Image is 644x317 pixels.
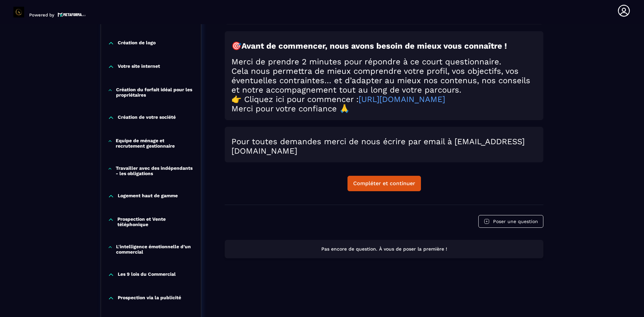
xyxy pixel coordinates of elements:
p: Prospection via la publicité [118,295,181,302]
h2: Pour toutes demandes merci de nous écrire par email à [EMAIL_ADDRESS][DOMAIN_NAME] [231,137,537,156]
p: Equipe de ménage et recrutement gestionnaire [116,138,194,149]
p: Votre site internet [118,63,160,70]
p: L'intelligence émotionnelle d’un commercial [116,244,194,255]
img: logo-branding [13,7,24,17]
img: logo [58,12,86,17]
p: Les 9 lois du Commercial [118,271,176,278]
p: Prospection et Vente téléphonique [117,216,194,227]
h2: 🎯 [231,41,537,51]
button: Compléter et continuer [347,176,421,191]
p: Powered by [29,12,54,17]
h2: Merci pour votre confiance 🙏 [231,104,537,113]
p: Création de logo [118,40,156,47]
div: Compléter et continuer [353,180,415,187]
p: Création de votre société [118,114,176,121]
h2: 👉 Cliquez ici pour commencer : [231,95,537,104]
p: Logement haut de gamme [118,193,178,200]
p: Création du forfait idéal pour les propriétaires [116,87,194,98]
p: Pas encore de question. À vous de poser la première ! [231,246,537,252]
button: Poser une question [478,215,543,228]
a: [URL][DOMAIN_NAME] [359,95,445,104]
p: Travailler avec des indépendants - les obligations [116,165,194,176]
strong: Avant de commencer, nous avons besoin de mieux vous connaître ! [241,41,507,51]
h2: Cela nous permettra de mieux comprendre votre profil, vos objectifs, vos éventuelles contraintes…... [231,66,537,95]
h2: Merci de prendre 2 minutes pour répondre à ce court questionnaire. [231,57,537,66]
